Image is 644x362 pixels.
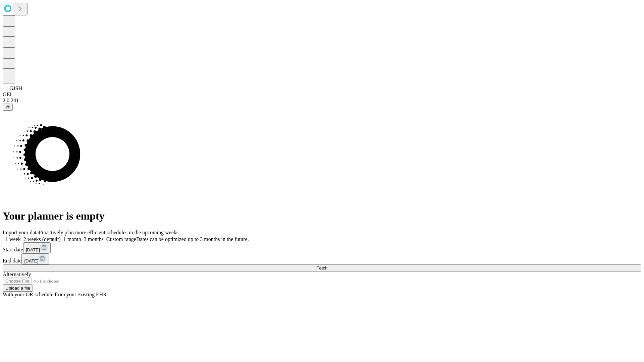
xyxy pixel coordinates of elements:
span: 1 week [5,236,21,242]
button: [DATE] [21,253,49,264]
span: Import your data [3,230,39,235]
button: [DATE] [23,242,51,253]
span: 1 month [63,236,81,242]
div: End date [3,253,641,264]
span: Dates can be optimized up to 3 months in the future. [136,236,249,242]
span: [DATE] [24,258,38,263]
button: @ [3,104,13,111]
span: 2 weeks (default) [23,236,61,242]
div: Start date [3,242,641,253]
span: Custom range [106,236,136,242]
span: Alternatively [3,271,31,277]
div: GEI [3,92,641,98]
span: [DATE] [26,247,40,252]
span: With your OR schedule from your existing EHR [3,292,107,297]
span: GJSH [9,85,22,91]
span: Fetch [316,265,327,270]
button: Fetch [3,264,641,271]
h1: Your planner is empty [3,210,641,222]
div: 2.0.241 [3,98,641,104]
span: @ [5,105,10,110]
button: Upload a file [3,285,33,292]
span: Proactively plan more efficient schedules in the upcoming weeks. [39,230,180,235]
span: 3 months [84,236,104,242]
